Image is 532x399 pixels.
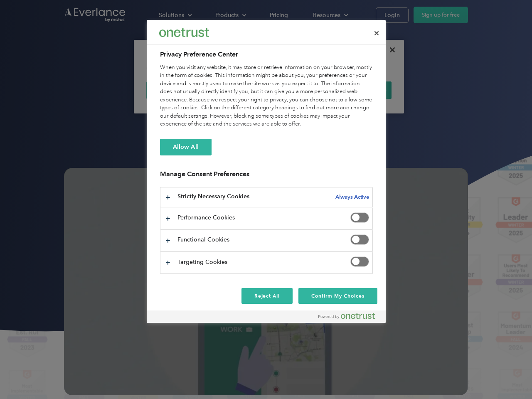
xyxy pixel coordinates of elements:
[160,49,373,59] h2: Privacy Preference Center
[147,20,386,323] div: Privacy Preference Center
[241,288,293,304] button: Reject All
[159,28,209,37] img: Everlance
[159,24,209,41] div: Everlance
[147,20,386,323] div: Preference center
[61,49,103,67] input: Submit
[160,170,373,183] h3: Manage Consent Preferences
[318,313,382,323] a: Powered by OneTrust Opens in a new Tab
[160,139,212,155] button: Allow All
[298,288,377,304] button: Confirm My Choices
[367,24,386,42] button: Close
[160,64,373,128] div: When you visit any website, it may store or retrieve information on your browser, mostly in the f...
[318,313,375,319] img: Powered by OneTrust Opens in a new Tab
